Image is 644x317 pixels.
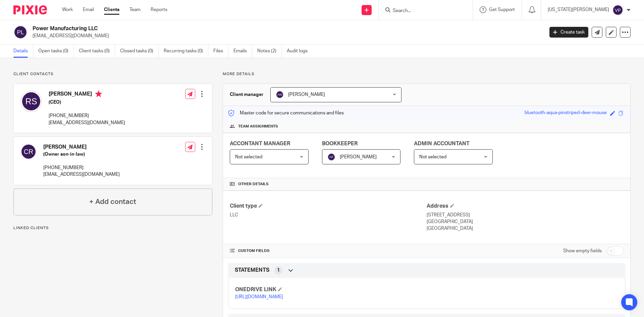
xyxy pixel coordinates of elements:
[13,5,47,14] img: Pixie
[223,71,631,77] p: More details
[120,45,159,58] a: Closed tasks (0)
[228,110,344,116] p: Master code for secure communications and files
[427,203,624,210] h4: Address
[235,267,269,274] span: STATEMENTS
[427,218,624,225] p: [GEOGRAPHIC_DATA]
[233,45,252,58] a: Emails
[213,45,228,58] a: Files
[33,25,438,32] h2: Power Manufacturing LLC
[62,6,73,13] a: Work
[612,5,623,15] img: svg%3E
[230,91,264,98] h3: Client manager
[288,92,325,97] span: [PERSON_NAME]
[549,27,588,38] a: Create task
[43,171,120,178] p: [EMAIL_ADDRESS][DOMAIN_NAME]
[104,6,119,13] a: Clients
[327,153,335,161] img: svg%3E
[13,45,33,58] a: Details
[129,6,141,13] a: Team
[235,295,283,299] a: [URL][DOMAIN_NAME]
[89,197,136,207] h4: + Add contact
[414,141,470,146] span: ADMIN ACCOUNTANT
[230,248,427,254] h4: CUSTOM FIELDS
[230,141,290,146] span: ACCONTANT MANAGER
[525,109,607,117] div: bluetooth-aqua-pinstriped-deer-mouse
[235,155,262,159] span: Not selected
[49,119,125,126] p: [EMAIL_ADDRESS][DOMAIN_NAME]
[427,225,624,232] p: [GEOGRAPHIC_DATA]
[151,6,167,13] a: Reports
[238,124,278,129] span: Team assignments
[419,155,446,159] span: Not selected
[38,45,74,58] a: Open tasks (0)
[49,99,125,106] h5: (CEO)
[33,33,539,39] p: [EMAIL_ADDRESS][DOMAIN_NAME]
[20,144,37,160] img: svg%3E
[49,91,125,99] h4: [PERSON_NAME]
[489,7,515,12] span: Get Support
[548,6,609,13] p: [US_STATE][PERSON_NAME]
[83,6,94,13] a: Email
[392,8,452,14] input: Search
[322,141,358,146] span: BOOKKEEPER
[13,25,28,39] img: svg%3E
[13,71,212,77] p: Client contacts
[563,248,602,254] label: Show empty fields
[427,212,624,218] p: [STREET_ADDRESS]
[95,91,102,97] i: Primary
[164,45,208,58] a: Recurring tasks (0)
[43,164,120,171] p: [PHONE_NUMBER]
[13,225,212,231] p: Linked clients
[49,112,125,119] p: [PHONE_NUMBER]
[230,212,427,218] p: LLC
[287,45,313,58] a: Audit logs
[235,286,427,293] h4: ONEDRIVE LINK
[277,267,280,274] span: 1
[79,45,115,58] a: Client tasks (0)
[43,151,120,158] h5: (Owner son-in-law)
[340,155,377,159] span: [PERSON_NAME]
[238,181,269,187] span: Other details
[20,91,42,112] img: svg%3E
[43,144,120,151] h4: [PERSON_NAME]
[276,91,284,99] img: svg%3E
[230,203,427,210] h4: Client type
[257,45,282,58] a: Notes (2)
